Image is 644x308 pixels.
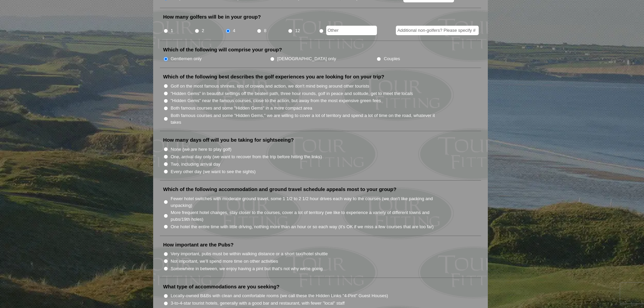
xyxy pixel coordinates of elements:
label: 8 [264,27,266,34]
label: None (we are here to play golf) [171,146,232,153]
label: More frequent hotel changes, stay closer to the courses, cover a lot of territory (we like to exp... [171,209,443,222]
label: Both famous courses and some "Hidden Gems" in a more compact area [171,105,312,112]
label: 1 [171,27,173,34]
label: What type of accommodations are you seeking? [163,283,280,290]
label: Locally-owned B&Bs with clean and comfortable rooms (we call these the Hidden Links "4-Pint" Gues... [171,292,388,299]
label: 2 [202,27,204,34]
label: Which of the following will comprise your group? [163,46,282,53]
label: 4 [233,27,235,34]
input: Additional non-golfers? Please specify # [396,26,479,35]
label: Somewhere in between, we enjoy having a pint but that's not why we're going [171,265,323,272]
label: One hotel the entire time with little driving, nothing more than an hour or so each way (it’s OK ... [171,223,434,230]
label: One, arrival day only (we want to recover from the trip before hitting the links) [171,153,322,160]
label: Both famous courses and some "Hidden Gems," we are willing to cover a lot of territory and spend ... [171,112,443,125]
label: How many days off will you be taking for sightseeing? [163,137,294,143]
label: [DEMOGRAPHIC_DATA] only [277,55,336,62]
input: Other [326,26,377,35]
label: Very important, pubs must be within walking distance or a short taxi/hotel shuttle [171,251,328,257]
label: Every other day (we want to see the sights) [171,168,256,175]
label: Which of the following best describes the golf experiences you are looking for on your trip? [163,73,384,80]
label: "Hidden Gems" in beautiful settings off the beaten path, three hour rounds, golf in peace and sol... [171,90,413,97]
label: "Hidden Gems" near the famous courses, close to the action, but away from the most expensive gree... [171,97,381,104]
label: Fewer hotel switches with moderate ground travel, some 1 1/2 to 2 1/2 hour drives each way to the... [171,195,443,209]
label: Two, including arrival day [171,161,220,168]
label: 3-to-4-star tourist hotels, generally with a good bar and restaurant, with fewer "local" staff [171,300,345,307]
label: Golf on the most famous shrines, lots of crowds and action, we don't mind being around other tour... [171,83,369,90]
label: Gentlemen only [171,55,202,62]
label: How many golfers will be in your group? [163,14,261,20]
label: Not important, we'll spend more time on other activities [171,258,278,265]
label: How important are the Pubs? [163,241,234,248]
label: 12 [295,27,300,34]
label: Which of the following accommodation and ground travel schedule appeals most to your group? [163,186,397,193]
label: Couples [384,55,400,62]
